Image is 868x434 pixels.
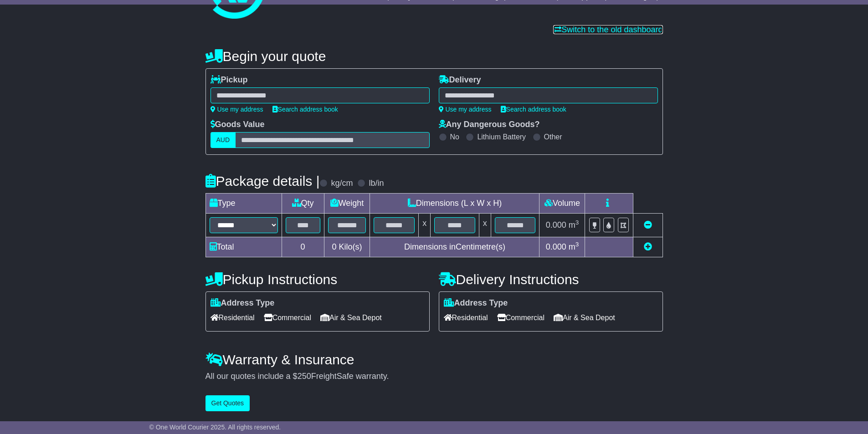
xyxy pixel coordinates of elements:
[575,219,579,226] sup: 3
[205,194,282,214] td: Type
[539,194,585,214] td: Volume
[575,241,579,248] sup: 3
[211,132,236,148] label: AUD
[546,220,566,230] span: 0.000
[439,75,481,85] label: Delivery
[211,298,275,308] label: Address Type
[553,25,663,34] a: Switch to the old dashboard
[439,106,492,113] a: Use my address
[554,311,615,325] span: Air & Sea Depot
[544,133,562,141] label: Other
[477,133,526,141] label: Lithium Battery
[444,298,508,308] label: Address Type
[497,311,544,325] span: Commercial
[419,214,431,237] td: x
[211,106,263,113] a: Use my address
[272,106,338,113] a: Search address book
[444,311,488,325] span: Residential
[546,242,566,251] span: 0.000
[324,194,370,214] td: Weight
[205,237,282,257] td: Total
[331,179,353,189] label: kg/cm
[370,194,539,214] td: Dimensions (L x W x H)
[205,395,250,411] button: Get Quotes
[479,214,491,237] td: x
[439,272,663,287] h4: Delivery Instructions
[211,311,255,325] span: Residential
[205,352,663,367] h4: Warranty & Insurance
[320,311,382,325] span: Air & Sea Depot
[439,120,540,130] label: Any Dangerous Goods?
[450,133,459,141] label: No
[644,220,652,230] a: Remove this item
[205,174,320,189] h4: Package details |
[370,237,539,257] td: Dimensions in Centimetre(s)
[205,49,663,64] h4: Begin your quote
[324,237,370,257] td: Kilo(s)
[569,242,579,251] span: m
[205,372,663,382] div: All our quotes include a $ FreightSafe warranty.
[501,106,566,113] a: Search address book
[149,424,281,431] span: © One World Courier 2025. All rights reserved.
[264,311,311,325] span: Commercial
[205,272,430,287] h4: Pickup Instructions
[282,194,324,214] td: Qty
[369,179,384,189] label: lb/in
[282,237,324,257] td: 0
[332,242,336,251] span: 0
[211,75,248,85] label: Pickup
[211,120,265,130] label: Goods Value
[569,220,579,230] span: m
[644,242,652,251] a: Add new item
[298,372,311,381] span: 250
